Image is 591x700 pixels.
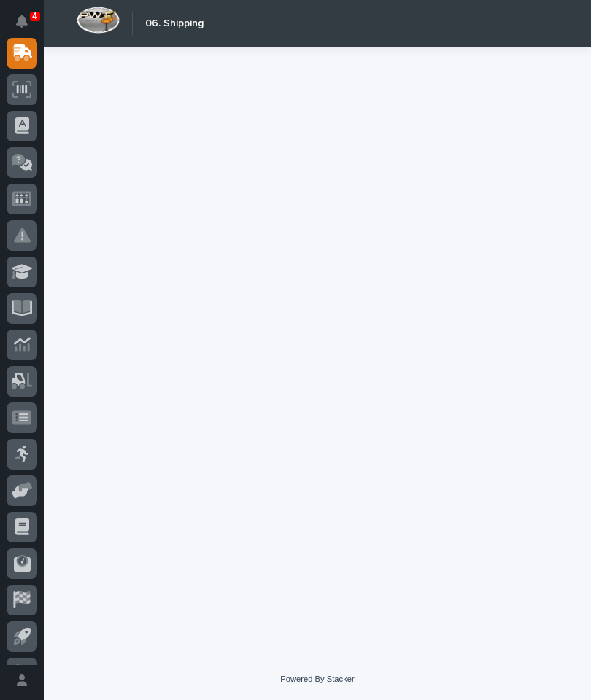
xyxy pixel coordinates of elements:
[77,7,120,34] img: Workspace Logo
[145,15,204,32] h2: 06. Shipping
[280,674,354,683] a: Powered By Stacker
[18,15,37,38] div: Notifications4
[32,11,37,21] p: 4
[7,6,37,36] button: Notifications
